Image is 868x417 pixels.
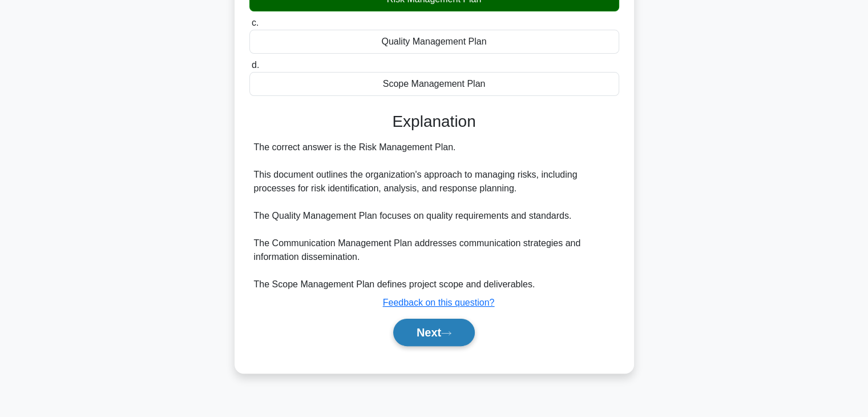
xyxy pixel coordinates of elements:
div: The correct answer is the Risk Management Plan. This document outlines the organization's approac... [254,141,615,291]
span: c. [252,18,259,27]
div: Scope Management Plan [249,72,619,96]
button: Next [393,319,475,346]
div: Quality Management Plan [249,30,619,54]
h3: Explanation [256,112,612,131]
span: d. [252,60,259,70]
a: Feedback on this question? [383,298,495,307]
